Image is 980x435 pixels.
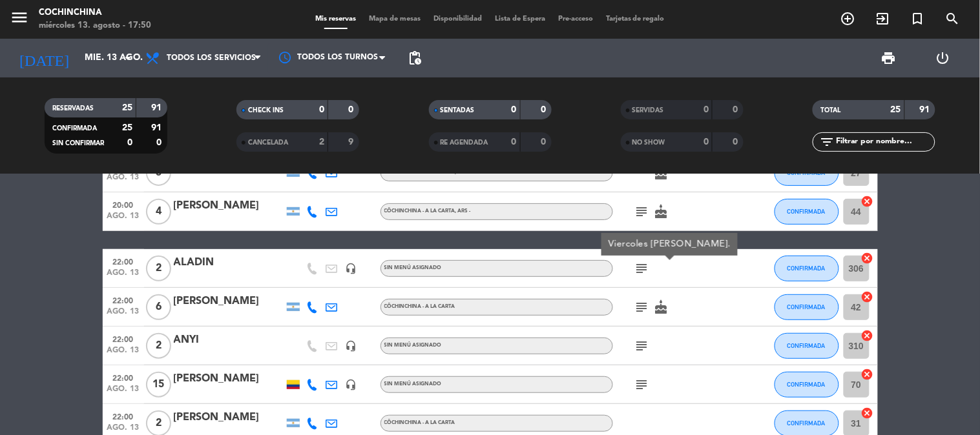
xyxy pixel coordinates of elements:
[107,254,140,268] span: 22:00
[916,39,970,77] div: LOG OUT
[920,105,933,114] strong: 91
[599,15,671,23] span: Tarjetas de regalo
[840,11,856,26] i: add_circle_outline
[441,139,488,146] span: RE AGENDADA
[384,420,455,425] span: CôChinChina - A LA CARTA
[174,254,284,271] div: ALADIN
[820,107,840,114] span: TOTAL
[861,368,874,381] i: cancel
[512,137,517,147] strong: 0
[704,105,709,114] strong: 0
[146,199,171,225] span: 4
[248,139,288,146] span: CANCELADA
[861,329,874,342] i: cancel
[107,385,140,400] span: ago. 13
[787,265,826,272] span: CONFIRMADA
[52,105,94,112] span: RESERVADAS
[107,331,140,346] span: 22:00
[122,123,132,132] strong: 25
[384,381,442,387] span: Sin menú asignado
[346,379,357,390] i: headset_mic
[861,290,874,303] i: cancel
[632,107,664,114] span: SERVIDAS
[107,212,140,227] span: ago. 13
[319,137,324,147] strong: 2
[107,346,140,361] span: ago. 13
[107,409,140,423] span: 22:00
[407,50,422,66] span: pending_actions
[346,263,357,274] i: headset_mic
[541,137,548,147] strong: 0
[891,105,901,114] strong: 25
[787,342,826,349] span: CONFIRMADA
[441,107,475,114] span: SENTADAS
[632,139,665,146] span: NO SHOW
[151,103,164,112] strong: 91
[167,54,256,63] span: Todos los servicios
[156,138,164,147] strong: 0
[775,199,839,225] button: CONFIRMADA
[787,381,826,388] span: CONFIRMADA
[349,137,357,147] strong: 9
[488,15,552,23] span: Lista de Espera
[107,197,140,212] span: 20:00
[634,299,650,315] i: subject
[122,103,132,112] strong: 25
[654,299,669,315] i: cake
[309,15,362,23] span: Mis reservas
[10,8,29,32] button: menu
[107,173,140,188] span: ago. 13
[248,107,284,114] span: CHECK INS
[146,256,171,281] span: 2
[146,372,171,398] span: 15
[787,303,826,310] span: CONFIRMADA
[384,208,471,214] span: CôChinChina - A LA CARTA
[775,333,839,359] button: CONFIRMADA
[787,420,826,427] span: CONFIRMADA
[775,294,839,320] button: CONFIRMADA
[151,123,164,132] strong: 91
[174,409,284,426] div: [PERSON_NAME]
[107,292,140,307] span: 22:00
[881,50,897,66] span: print
[427,15,488,23] span: Disponibilidad
[654,204,669,219] i: cake
[935,50,951,66] i: power_settings_new
[861,252,874,265] i: cancel
[634,377,650,392] i: subject
[634,338,650,354] i: subject
[733,105,740,114] strong: 0
[52,140,104,147] span: SIN CONFIRMAR
[512,105,517,114] strong: 0
[174,370,284,387] div: [PERSON_NAME]
[875,11,891,26] i: exit_to_app
[608,238,731,251] div: Viercoles [PERSON_NAME].
[346,340,357,352] i: headset_mic
[775,372,839,398] button: CONFIRMADA
[835,135,935,149] input: Filtrar por nombre...
[107,268,140,283] span: ago. 13
[107,370,140,385] span: 22:00
[861,407,874,420] i: cancel
[541,105,548,114] strong: 0
[10,44,78,72] i: [DATE]
[455,208,471,214] span: , ARS -
[861,195,874,208] i: cancel
[174,197,284,214] div: [PERSON_NAME]
[10,8,29,27] i: menu
[120,50,136,66] i: arrow_drop_down
[127,138,132,147] strong: 0
[319,105,324,114] strong: 0
[39,6,151,19] div: Cochinchina
[174,332,284,349] div: ANYI
[945,11,961,26] i: search
[634,204,650,219] i: subject
[362,15,427,23] span: Mapa de mesas
[52,125,97,132] span: CONFIRMADA
[733,137,740,147] strong: 0
[819,134,835,150] i: filter_list
[775,256,839,281] button: CONFIRMADA
[384,304,455,309] span: CôChinChina - A LA CARTA
[704,137,709,147] strong: 0
[349,105,357,114] strong: 0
